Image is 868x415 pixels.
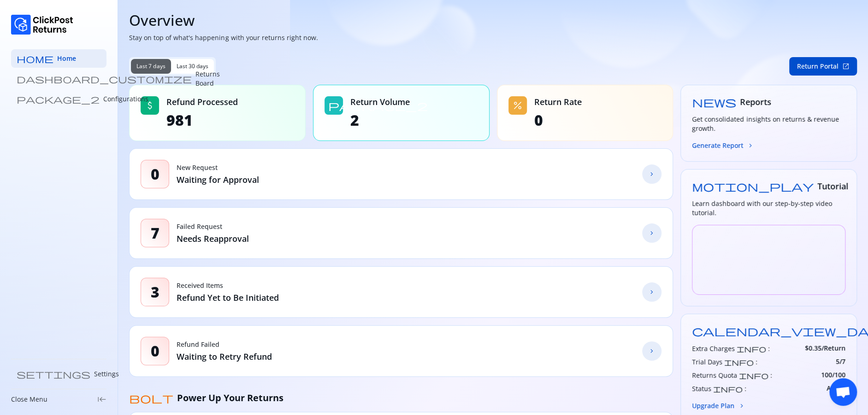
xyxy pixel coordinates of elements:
[642,282,661,302] a: chevron_forward
[692,357,722,367] h3: Trial Days
[11,15,73,35] img: Logo
[129,392,173,403] span: bolt
[512,100,523,111] span: percent
[648,229,655,237] span: chevron_forward
[836,357,845,367] span: 5 / 7
[642,223,661,243] a: chevron_forward
[827,384,845,393] span: Active
[151,283,159,301] span: 3
[747,142,754,149] span: chevron_forward
[740,96,771,107] span: Reports
[737,345,766,352] span: info
[713,385,743,392] span: info
[692,181,814,192] span: motion_play
[177,63,209,70] span: Last 30 days
[11,70,106,88] a: dashboard_customize Returns Board
[151,224,159,242] span: 7
[11,90,106,108] a: package_2 Configurations
[789,57,857,76] button: Return Portalopen_in_new
[692,115,845,133] h3: Get consolidated insights on returns & revenue growth.
[177,281,279,290] p: Received Items
[177,292,279,303] p: Refund Yet to Be Initiated
[131,59,171,74] button: Last 7 days
[17,94,100,104] span: package_2
[151,342,159,360] span: 0
[692,384,711,393] h3: Status
[648,347,655,355] span: chevron_forward
[724,358,754,366] span: info
[534,111,582,129] span: 0
[829,378,857,406] div: Open chat
[151,165,159,183] span: 0
[11,395,47,404] p: Close Menu
[805,344,845,353] span: $ 0.35 /Return
[817,181,848,192] span: Tutorial
[642,164,661,184] a: chevron_forward
[144,100,155,111] span: attach_money
[534,96,582,107] span: Return Rate
[129,11,857,29] h1: Overview
[177,222,249,231] p: Failed Request
[195,70,220,88] p: Returns Board
[17,369,90,379] span: settings
[171,59,214,74] button: Last 30 days
[57,54,76,63] span: Home
[166,96,238,107] span: Refund Processed
[177,163,259,172] p: New Request
[821,370,845,380] span: 100 / 100
[129,33,857,42] p: Stay on top of what's happening with your returns right now.
[692,371,737,380] h3: Returns Quota
[11,395,106,404] div: Close Menukeyboard_tab_rtl
[94,369,119,379] p: Settings
[350,96,410,107] span: Return Volume
[17,74,192,83] span: dashboard_customize
[11,49,106,68] a: home Home
[177,351,272,362] p: Waiting to Retry Refund
[692,96,736,107] span: news
[328,100,428,111] span: package_2
[648,288,655,296] span: chevron_forward
[177,392,283,404] span: Power Up Your Returns
[692,357,757,367] div: :
[692,344,735,353] h3: Extra Charges
[11,365,106,383] a: settings Settings
[350,111,410,129] span: 2
[739,372,768,379] span: info
[842,63,850,70] span: open_in_new
[177,233,249,244] p: Needs Reapproval
[692,225,845,295] iframe: YouTube video player
[692,199,845,217] h3: Learn dashboard with our step-by-step video tutorial.
[738,402,745,409] span: chevron_forward
[642,341,661,361] a: chevron_forward
[692,140,754,150] button: Generate Reportchevron_forward
[648,170,655,178] span: chevron_forward
[177,174,259,185] p: Waiting for Approval
[692,384,746,393] div: :
[177,340,272,349] p: Refund Failed
[136,63,165,70] span: Last 7 days
[692,370,772,380] div: :
[97,395,106,404] span: keyboard_tab_rtl
[103,94,148,104] p: Configurations
[166,111,238,129] span: 981
[17,54,53,63] span: home
[692,344,770,353] div: :
[692,401,745,410] button: Upgrade Planchevron_forward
